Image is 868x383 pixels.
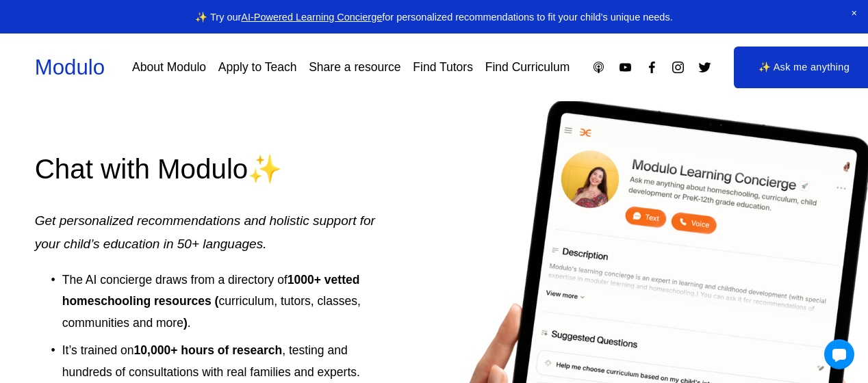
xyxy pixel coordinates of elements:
a: AI-Powered Learning Concierge [241,12,382,23]
a: Find Curriculum [485,55,570,79]
h2: Chat with Modulo✨ [35,151,397,187]
a: Share a resource [309,55,400,79]
a: Twitter [698,60,712,75]
a: Modulo [35,55,105,79]
a: Find Tutors [413,55,473,79]
em: Get personalized recommendations and holistic support for your child’s education in 50+ languages. [35,213,379,251]
p: The AI concierge draws from a directory of curriculum, tutors, classes, communities and more . [62,269,363,334]
p: It’s trained on , testing and hundreds of consultations with real families and experts. [62,340,363,383]
a: Apply to Teach [218,55,297,79]
a: Instagram [671,60,685,75]
strong: 10,000+ hours of research [134,343,283,357]
a: Facebook [645,60,659,75]
a: About Modulo [132,55,206,79]
strong: ) [183,316,188,330]
a: YouTube [618,60,633,75]
a: Apple Podcasts [591,60,606,75]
